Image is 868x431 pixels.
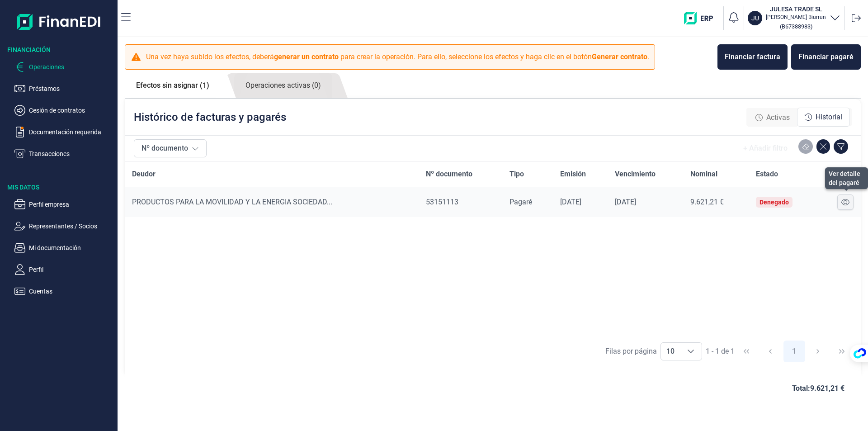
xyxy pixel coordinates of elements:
span: Nominal [690,169,717,180]
button: Previous Page [759,341,781,362]
button: Documentación requerida [14,127,114,137]
span: Estado [756,169,778,180]
div: Historial [797,108,850,127]
b: generar un contrato [274,52,339,61]
p: Cuentas [29,286,114,297]
p: [PERSON_NAME] Biurrun [766,14,826,21]
img: erp [684,12,720,24]
p: Préstamos [29,83,114,94]
a: Operaciones activas (0) [234,73,332,98]
img: Logo de aplicación [17,7,101,36]
p: Histórico de facturas y pagarés [134,110,286,124]
button: Perfil empresa [14,199,114,210]
p: Perfil [29,264,114,275]
span: 1 - 1 de 1 [706,348,735,355]
div: Financiar pagaré [798,52,854,62]
div: Choose [680,343,702,360]
span: Historial [816,112,842,123]
button: Financiar pagaré [791,44,861,70]
button: Page 1 [783,341,805,362]
button: Operaciones [14,62,114,72]
span: 53151113 [426,198,458,206]
span: Activas [766,112,790,123]
p: Mi documentación [29,242,114,253]
button: Mi documentación [14,242,114,253]
p: Cesión de contratos [29,105,114,116]
p: Una vez haya subido los efectos, deberá para crear la operación. Para ello, seleccione los efecto... [146,52,649,62]
span: 10 [661,343,680,360]
div: [DATE] [615,198,676,207]
span: PRODUCTOS PARA LA MOVILIDAD Y LA ENERGIA SOCIEDAD... [132,198,332,206]
span: Pagaré [509,198,532,206]
span: Total: 9.621,21 € [792,383,844,394]
small: Copiar cif [780,23,812,30]
button: First Page [736,341,757,362]
button: Préstamos [14,83,114,94]
button: Perfil [14,264,114,275]
button: Nº documento [134,139,207,157]
div: [DATE] [560,198,601,207]
button: Representantes / Socios [14,221,114,232]
div: Filas por página [605,346,657,357]
p: Perfil empresa [29,199,114,210]
button: Next Page [807,341,829,362]
span: Tipo [509,169,524,180]
span: Deudor [132,169,156,180]
p: Transacciones [29,148,114,159]
p: JU [751,14,759,23]
button: Cesión de contratos [14,105,114,116]
div: Financiar factura [725,52,780,62]
a: Efectos sin asignar (1) [125,73,221,98]
button: Last Page [831,341,853,362]
div: 9.621,21 € [690,198,741,207]
span: Emisión [560,169,586,180]
div: Denegado [759,199,789,206]
p: Representantes / Socios [29,221,114,232]
h3: JULESA TRADE SL [766,5,826,14]
div: Activas [748,109,797,127]
p: Documentación requerida [29,127,114,137]
p: Operaciones [29,62,114,72]
button: Cuentas [14,286,114,297]
button: JUJULESA TRADE SL[PERSON_NAME] Biurrun(B67388983) [748,5,840,32]
span: Nº documento [426,169,472,180]
button: Transacciones [14,148,114,159]
span: Vencimiento [615,169,656,180]
button: Financiar factura [717,44,788,70]
b: Generar contrato [592,52,647,61]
